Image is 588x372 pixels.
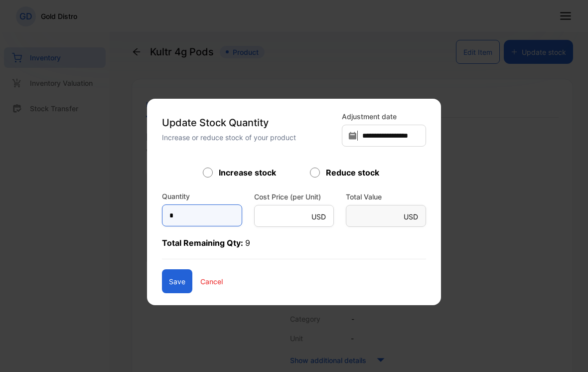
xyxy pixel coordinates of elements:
[346,191,426,202] label: Total Value
[245,238,250,248] span: 9
[254,191,334,202] label: Cost Price (per Unit)
[200,276,223,287] p: Cancel
[162,237,426,259] p: Total Remaining Qty:
[404,211,418,222] p: USD
[311,211,326,222] p: USD
[342,111,426,122] label: Adjustment date
[162,115,336,130] p: Update Stock Quantity
[162,132,336,143] p: Increase or reduce stock of your product
[162,269,192,293] button: Save
[326,167,379,179] label: Reduce stock
[8,4,38,34] button: Open LiveChat chat widget
[219,167,276,179] label: Increase stock
[162,191,190,201] label: Quantity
